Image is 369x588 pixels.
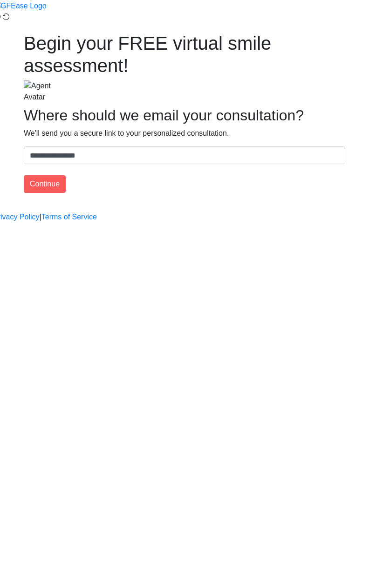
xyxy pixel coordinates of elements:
[24,80,66,103] img: Agent Avatar
[40,211,41,223] a: |
[24,32,345,77] h1: Begin your FREE virtual smile assessment!
[24,106,345,124] h2: Where should we email your consultation?
[24,175,66,193] button: Continue
[41,211,97,223] a: Terms of Service
[24,128,345,139] p: We'll send you a secure link to your personalized consultation.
